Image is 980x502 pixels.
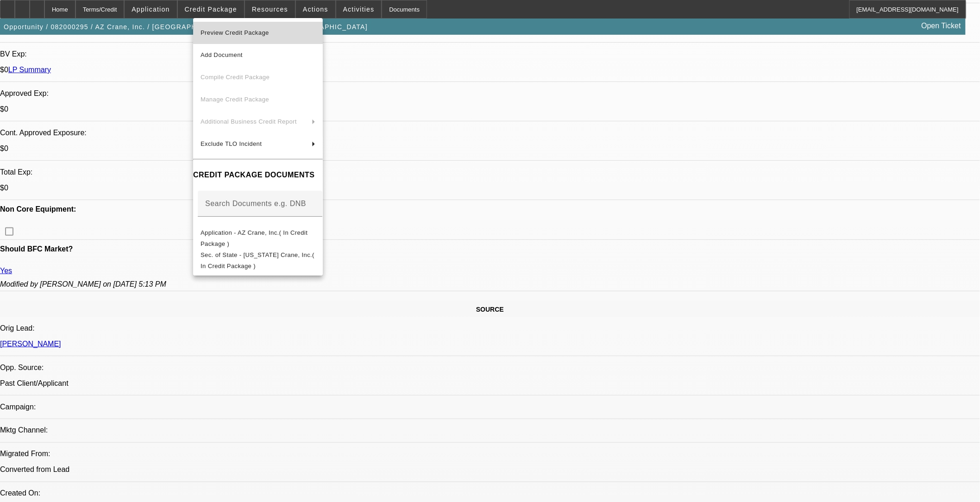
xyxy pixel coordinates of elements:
[201,229,308,247] span: Application - AZ Crane, Inc.( In Credit Package )
[201,51,243,58] span: Add Document
[201,251,314,269] span: Sec. of State - [US_STATE] Crane, Inc.( In Credit Package )
[205,199,306,207] mat-label: Search Documents e.g. DNB
[193,227,323,249] button: Application - AZ Crane, Inc.( In Credit Package )
[193,249,323,271] button: Sec. of State - AZ Crane, Inc.( In Credit Package )
[201,140,262,147] span: Exclude TLO Incident
[201,29,269,36] span: Preview Credit Package
[193,169,323,181] h4: CREDIT PACKAGE DOCUMENTS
